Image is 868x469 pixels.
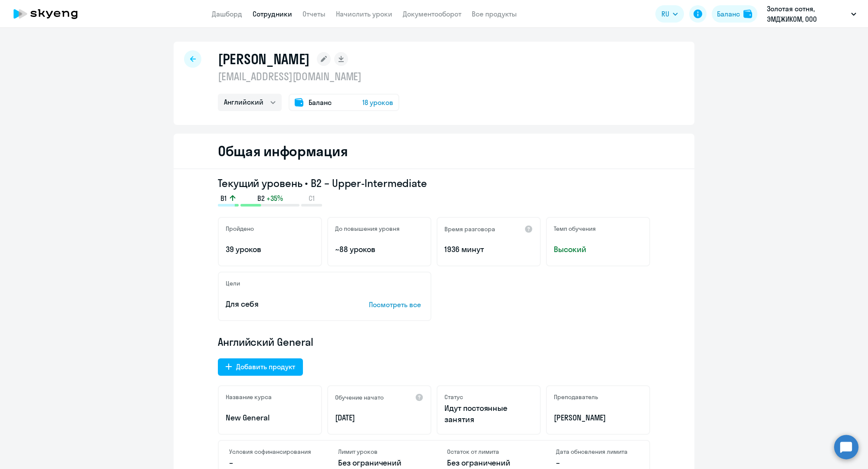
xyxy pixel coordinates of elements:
p: New General [226,412,314,423]
p: 39 уроков [226,244,314,255]
h5: Обучение начато [335,394,384,401]
p: – [556,457,639,469]
img: balance [743,10,752,18]
h4: Лимит уроков [338,448,421,456]
a: Все продукты [472,10,517,18]
p: – [229,457,312,469]
span: C1 [309,194,315,203]
span: Баланс [309,97,332,108]
h5: Пройдено [226,225,254,233]
button: Балансbalance [712,5,757,23]
h5: Преподаватель [554,393,598,401]
span: RU [661,9,669,19]
span: Английский General [218,335,313,349]
p: [PERSON_NAME] [554,412,642,423]
p: Для себя [226,298,342,310]
span: B1 [220,194,227,203]
button: Золотая сотня, ЭМДЖИКОМ, ООО [763,3,861,24]
p: Идут постоянные занятия [444,403,533,425]
p: Посмотреть все [369,299,424,310]
p: ~88 уроков [335,244,424,255]
p: Золотая сотня, ЭМДЖИКОМ, ООО [767,3,848,24]
p: [EMAIL_ADDRESS][DOMAIN_NAME] [218,69,399,83]
a: Сотрудники [253,10,292,18]
h5: Темп обучения [554,225,596,233]
span: +35% [266,194,283,203]
p: Без ограничений [338,457,421,469]
h5: Название курса [226,393,272,401]
p: Без ограничений [447,457,530,469]
button: RU [655,5,684,23]
span: Высокий [554,244,642,255]
h4: Дата обновления лимита [556,448,639,456]
h5: Статус [444,393,463,401]
p: 1936 минут [444,244,533,255]
h1: [PERSON_NAME] [218,50,310,68]
h4: Условия софинансирования [229,448,312,456]
div: Баланс [717,9,740,19]
p: [DATE] [335,412,424,423]
a: Дашборд [212,10,242,18]
button: Добавить продукт [218,358,303,376]
span: 18 уроков [362,97,393,108]
div: Добавить продукт [236,361,295,372]
h4: Остаток от лимита [447,448,530,456]
a: Документооборот [403,10,461,18]
h5: До повышения уровня [335,225,400,233]
a: Начислить уроки [336,10,392,18]
h5: Цели [226,279,240,287]
h3: Текущий уровень • B2 – Upper-Intermediate [218,176,650,190]
a: Отчеты [302,10,325,18]
span: B2 [257,194,265,203]
h5: Время разговора [444,225,495,233]
h2: Общая информация [218,142,348,160]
